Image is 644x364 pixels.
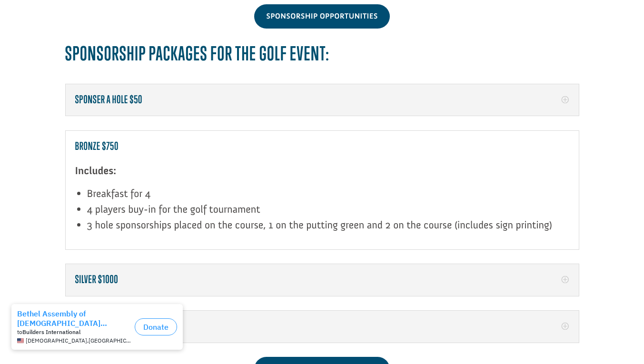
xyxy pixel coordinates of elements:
[254,4,389,29] a: Sponsorship Opportunities
[135,19,177,36] button: Donate
[65,42,330,65] span: Sponsorship packages for the golf event:
[22,29,80,36] strong: Builders International
[75,274,569,286] h5: Silver $1000
[17,10,131,29] div: Bethel Assembly of [DEMOGRAPHIC_DATA] donated $1,000
[75,140,569,153] h5: Bronze $750
[75,320,569,333] h5: Gold $1500
[26,38,131,45] span: [DEMOGRAPHIC_DATA] , [GEOGRAPHIC_DATA]
[17,30,131,36] div: to
[75,94,569,106] h5: Sponser a hole $50
[17,38,24,45] img: US.png
[87,186,569,201] li: Breakfast for 4
[75,164,116,177] strong: Includes:
[87,201,569,217] li: 4 players buy-in for the golf tournament
[87,217,569,233] li: 3 hole sponsorships placed on the course, 1 on the putting green and 2 on the course (includes si...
